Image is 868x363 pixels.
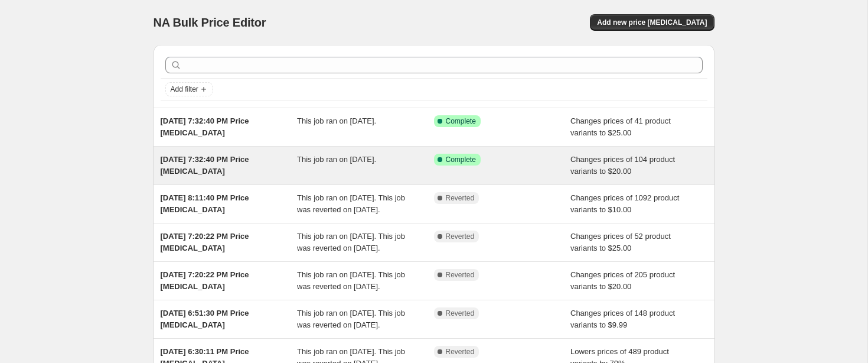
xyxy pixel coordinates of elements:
span: Changes prices of 104 product variants to $20.00 [570,155,675,176]
span: Changes prices of 205 product variants to $20.00 [570,270,675,291]
span: [DATE] 7:20:22 PM Price [MEDICAL_DATA] [161,232,249,252]
span: [DATE] 6:51:30 PM Price [MEDICAL_DATA] [161,309,249,329]
span: Changes prices of 41 product variants to $25.00 [570,116,671,137]
span: Reverted [446,193,475,203]
span: [DATE] 7:32:40 PM Price [MEDICAL_DATA] [161,155,249,176]
span: Add filter [171,85,198,94]
span: Add new price [MEDICAL_DATA] [597,18,707,27]
span: Reverted [446,270,475,280]
span: This job ran on [DATE]. [297,116,376,125]
span: Complete [446,155,476,164]
span: This job ran on [DATE]. [297,155,376,164]
span: This job ran on [DATE]. This job was reverted on [DATE]. [297,193,405,214]
span: Reverted [446,347,475,356]
span: Changes prices of 52 product variants to $25.00 [570,232,671,252]
span: [DATE] 8:11:40 PM Price [MEDICAL_DATA] [161,193,249,214]
span: Changes prices of 1092 product variants to $10.00 [570,193,679,214]
span: This job ran on [DATE]. This job was reverted on [DATE]. [297,309,405,329]
span: [DATE] 7:32:40 PM Price [MEDICAL_DATA] [161,116,249,137]
span: Reverted [446,232,475,241]
button: Add new price [MEDICAL_DATA] [590,14,714,31]
span: This job ran on [DATE]. This job was reverted on [DATE]. [297,270,405,291]
span: NA Bulk Price Editor [154,16,266,29]
span: [DATE] 7:20:22 PM Price [MEDICAL_DATA] [161,270,249,291]
span: This job ran on [DATE]. This job was reverted on [DATE]. [297,232,405,252]
span: Changes prices of 148 product variants to $9.99 [570,309,675,329]
span: Complete [446,116,476,126]
span: Reverted [446,309,475,318]
button: Add filter [165,82,213,96]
